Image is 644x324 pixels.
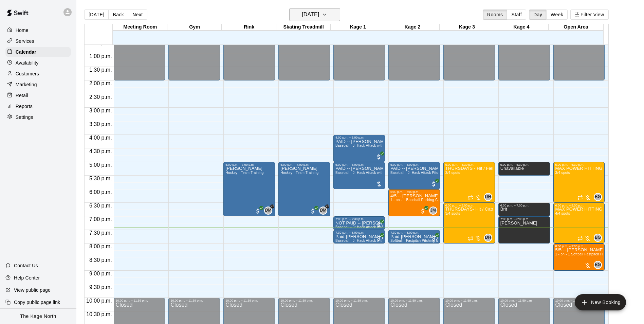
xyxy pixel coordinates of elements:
div: 10:00 p.m. – 11:59 p.m. [170,299,218,302]
div: Gym [167,24,222,31]
div: Dan Hodgins [484,234,492,242]
button: Rooms [483,10,507,20]
div: 6:00 p.m. – 7:00 p.m.: 4/5 -- Zoey Busby [388,189,440,216]
span: +2 [270,204,274,209]
div: 7:30 p.m. – 8:00 p.m. [390,231,438,234]
p: View public page [14,287,51,293]
a: Home [5,25,71,35]
span: All customers have paid [310,208,316,215]
span: +2 [325,204,329,209]
span: Recurring event [577,195,583,200]
div: Marketing [5,79,71,90]
span: 9:00 p.m. [88,271,114,276]
div: 10:00 p.m. – 11:59 p.m. [225,299,273,302]
div: 7:00 p.m. – 8:00 p.m.: Dan [498,216,550,244]
p: The Kage North [20,313,56,320]
span: All customers have paid [420,208,426,215]
a: Reports [5,101,71,111]
span: 3/4 spots filled [555,171,570,175]
span: Dan Hodgins [487,193,492,201]
div: 10:00 p.m. – 11:59 p.m. [500,299,548,302]
span: 6:00 p.m. [88,189,114,195]
div: 8:00 p.m. – 9:00 p.m.: 5/5 -- Zoe Nyman [553,244,605,271]
button: Next [128,10,147,20]
span: Recurring event [468,236,473,241]
p: Reports [16,103,33,110]
span: 3:00 p.m. [88,108,114,113]
div: 7:00 p.m. – 7:30 p.m.: NOT PAID -- Matt Hardie [333,216,385,230]
span: 1 - on - 1 Softball Fastpitch Hitting Clinic [555,252,621,256]
p: Retail [16,92,28,99]
div: 10:00 p.m. – 11:59 p.m. [445,299,493,302]
div: 7:30 p.m. – 8:00 p.m.: Paid-Theresa Gaudet [388,230,440,244]
p: Services [16,38,34,44]
button: Back [108,10,128,20]
button: Week [546,10,568,20]
h6: [DATE] [302,10,319,19]
div: Brittani Goettsch [594,234,602,242]
div: Rink [222,24,276,31]
span: All customers have paid [375,221,382,228]
span: BG [595,234,601,241]
div: 7:00 p.m. – 8:00 p.m. [500,217,548,221]
span: Baseball - Jr Hack Attack with Feeder - DO NOT NEED SECOND PERSON [335,144,457,147]
div: 5:00 p.m. – 7:00 p.m.: Hockey - Team Training - [223,162,275,216]
div: Dan Hodgins [484,193,492,201]
div: 10:00 p.m. – 11:59 p.m. [390,299,438,302]
div: 7:30 p.m. – 8:00 p.m.: Paid-vanessa white [333,230,385,244]
span: Recurring event [577,236,583,241]
div: 6:30 p.m. – 7:00 p.m.: Brit [498,203,550,216]
div: 5:00 p.m. – 6:00 p.m. [390,163,438,166]
div: 4:00 p.m. – 5:00 p.m.: PAID -- Brett Caswell [333,135,385,162]
span: 10:30 p.m. [85,311,114,317]
div: 6:00 p.m. – 7:00 p.m. [390,190,438,194]
span: All customers have paid [375,235,382,242]
div: 5:00 p.m. – 6:30 p.m. [555,163,603,166]
span: Baseball - Jr Hack Attack Pitching Machine - Perfect for all ages and skill levels! [335,225,464,229]
span: 4:00 p.m. [88,135,114,141]
div: 6:30 p.m. – 8:00 p.m. [445,204,493,207]
button: Filter View [570,10,608,20]
a: Customers [5,69,71,79]
div: 5:00 p.m. – 6:30 p.m.: MAX POWER HITTING SOFTBALL PROGRAM - 13U - 17U [553,162,605,203]
span: BG [595,194,601,200]
div: 6:30 p.m. – 8:00 p.m.: THURSDAYS- Hit / Catchers - Baseball Program - 12U-14U [443,203,495,244]
div: 6:30 p.m. – 7:00 p.m. [500,204,548,207]
button: Day [529,10,547,20]
span: All customers have paid [430,235,437,242]
span: BG [595,262,601,268]
span: 3:30 p.m. [88,121,114,127]
span: DM [320,207,326,214]
span: Hockey - Team Training - [280,171,321,175]
p: Copy public page link [14,299,60,306]
span: Baseball - Jr Hack Attack with Feeder - DO NOT NEED SECOND PERSON [335,239,457,242]
span: 2:00 p.m. [88,80,114,86]
p: Contact Us [14,262,38,269]
div: Availability [5,58,71,68]
span: 5:00 p.m. [88,162,114,168]
div: 7:30 p.m. – 8:00 p.m. [335,231,383,234]
span: Baseball - Jr Hack Attack with Feeder - DO NOT NEED SECOND PERSON [335,171,457,175]
span: 1:00 p.m. [88,53,114,59]
span: 7:30 p.m. [88,230,114,236]
span: J.D. McGivern [432,206,437,215]
div: 5:00 p.m. – 5:30 p.m.: Unavailable [498,162,550,176]
button: [DATE] [289,8,340,21]
span: Dan Hodgins [487,234,492,242]
div: 5:00 p.m. – 6:30 p.m. [445,163,493,166]
p: Marketing [16,81,37,88]
div: 7:00 p.m. – 7:30 p.m. [335,217,383,221]
div: Brittani Goettsch [594,261,602,269]
span: 1:30 p.m. [88,67,114,73]
div: 5:00 p.m. – 5:30 p.m. [500,163,548,166]
div: Skating Treadmill [276,24,331,31]
div: Devon Macausland [264,206,272,215]
span: Softball - Fastpitch Pitching Machine - Requires second person to feed machine [390,239,519,242]
p: Availability [16,59,39,66]
div: Calendar [5,47,71,57]
div: Kage 3 [440,24,494,31]
div: J.D. McGivern [429,206,437,215]
span: 8:30 p.m. [88,257,114,263]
